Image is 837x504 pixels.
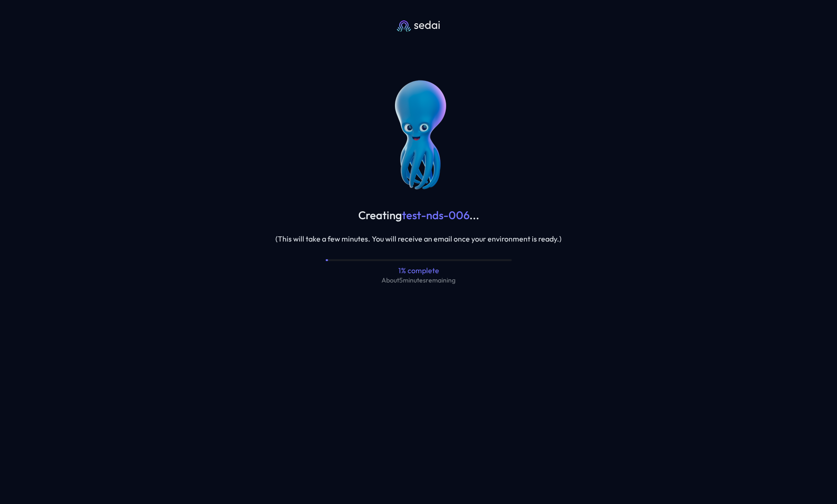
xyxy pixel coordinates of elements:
div: 1 % complete [398,265,439,276]
div: About 5 minute s remaining [382,276,455,285]
div: (This will take a few minutes. You will receive an email once your environment is ready.) [275,233,562,244]
div: Creating ... [358,208,479,222]
img: Sedai's Spinning Octobus Avatar [388,61,450,205]
span: test-nds-006 [402,208,469,222]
